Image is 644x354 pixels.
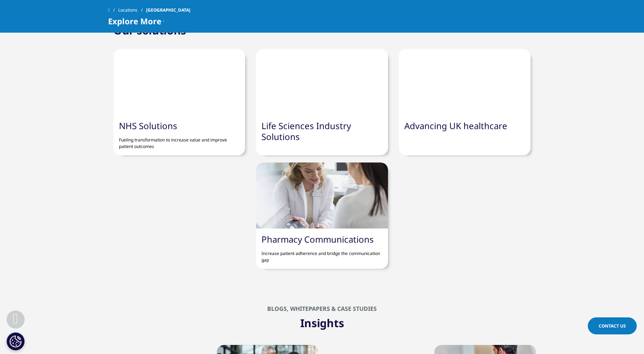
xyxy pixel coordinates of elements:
a: Contact Us [588,317,637,334]
p: Increase patient adherence and bridge the communication gap [261,245,382,263]
span: Explore More [108,17,161,25]
h1: Insights [108,312,536,330]
p: Fueling transformation to increase value and improve patient outcomes [119,131,240,150]
button: Cookie Settings [7,332,25,350]
a: Pharmacy Communications [261,233,374,245]
h2: Blogs, Whitepapers & Case Studies [108,305,536,312]
a: Advancing UK healthcare [404,120,507,132]
a: NHS Solutions [119,120,177,132]
span: Contact Us [599,323,626,329]
a: Life Sciences Industry Solutions [261,120,351,143]
a: Locations [118,4,146,17]
span: [GEOGRAPHIC_DATA] [146,4,190,17]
